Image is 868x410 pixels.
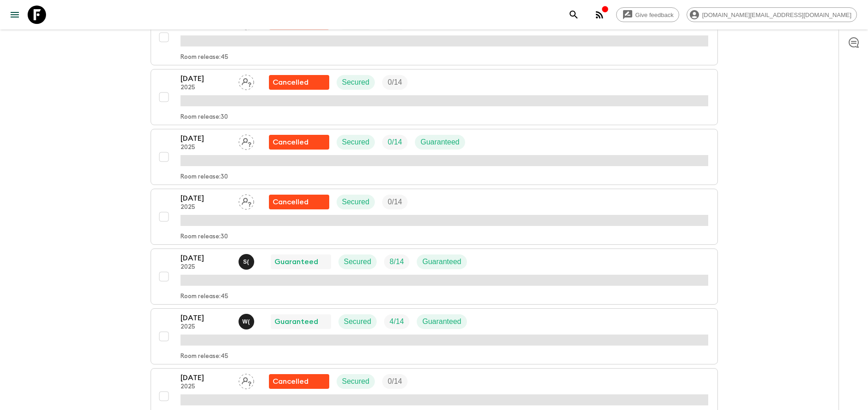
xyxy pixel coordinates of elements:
p: Guaranteed [274,256,318,267]
button: [DATE]2025Wawan (Made) MurawanGuaranteedSecuredTrip FillGuaranteedRoom release:45 [151,308,718,364]
p: Secured [342,376,370,387]
p: [DATE] [181,312,231,323]
p: 8 / 14 [390,256,404,267]
p: Secured [344,316,372,327]
div: Flash Pack cancellation [269,374,329,389]
div: Trip Fill [382,195,408,209]
span: Give feedback [630,12,679,18]
button: [DATE]2025Shandy (Putu) Sandhi Astra JuniawanGuaranteedSecuredTrip FillGuaranteedRoom release:45 [151,248,718,305]
div: Trip Fill [382,374,408,389]
span: Wawan (Made) Murawan [239,317,256,324]
button: S( [239,254,256,270]
div: Secured [338,314,377,329]
span: [DOMAIN_NAME][EMAIL_ADDRESS][DOMAIN_NAME] [697,12,856,18]
p: [DATE] [181,133,231,144]
p: Room release: 45 [181,293,228,300]
p: [DATE] [181,73,231,84]
p: Cancelled [273,77,309,88]
p: [DATE] [181,193,231,204]
p: 0 / 14 [388,137,402,148]
p: Guaranteed [422,256,461,267]
p: 0 / 14 [388,77,402,88]
p: 0 / 14 [388,376,402,387]
div: Trip Fill [384,254,409,269]
p: 2025 [181,323,231,331]
p: Room release: 45 [181,54,228,61]
p: 4 / 14 [390,316,404,327]
p: Room release: 30 [181,233,228,241]
p: Guaranteed [422,316,461,327]
button: [DATE]2025Assign pack leaderFlash Pack cancellationSecuredTrip FillRoom release:45 [151,9,718,65]
div: Flash Pack cancellation [269,135,329,150]
div: Secured [338,254,377,269]
div: Secured [337,195,375,209]
p: 2025 [181,144,231,151]
button: [DATE]2025Assign pack leaderFlash Pack cancellationSecuredTrip FillGuaranteedRoom release:30 [151,129,718,185]
span: Assign pack leader [239,197,254,204]
p: Room release: 30 [181,114,228,121]
div: Secured [337,75,375,90]
button: menu [6,6,24,24]
span: Assign pack leader [239,376,254,384]
div: Secured [337,135,375,150]
p: Cancelled [273,376,309,387]
p: Cancelled [273,196,309,208]
p: 2025 [181,264,231,271]
div: Trip Fill [382,75,408,90]
p: Room release: 30 [181,173,228,181]
button: [DATE]2025Assign pack leaderFlash Pack cancellationSecuredTrip FillRoom release:30 [151,189,718,245]
p: Secured [342,196,370,208]
p: Room release: 45 [181,353,228,360]
p: W ( [242,318,250,325]
p: S ( [243,258,249,266]
p: Secured [342,137,370,148]
p: Guaranteed [420,137,460,148]
div: Trip Fill [382,135,408,150]
p: [DATE] [181,372,231,383]
span: Shandy (Putu) Sandhi Astra Juniawan [239,257,256,264]
button: W( [239,314,256,329]
p: Cancelled [273,137,309,148]
span: Assign pack leader [239,137,254,144]
p: 0 / 14 [388,196,402,208]
p: 2025 [181,84,231,92]
span: Assign pack leader [239,77,254,85]
button: search adventures [565,6,583,24]
p: Guaranteed [274,316,318,327]
p: 2025 [181,204,231,211]
div: Trip Fill [384,314,409,329]
p: Secured [342,77,370,88]
p: Secured [344,256,372,267]
div: Flash Pack cancellation [269,195,329,209]
button: [DATE]2025Assign pack leaderFlash Pack cancellationSecuredTrip FillRoom release:30 [151,69,718,125]
p: 2025 [181,383,231,391]
p: [DATE] [181,253,231,264]
div: [DOMAIN_NAME][EMAIL_ADDRESS][DOMAIN_NAME] [687,7,857,22]
div: Secured [337,374,375,389]
div: Flash Pack cancellation [269,75,329,90]
a: Give feedback [616,7,679,22]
